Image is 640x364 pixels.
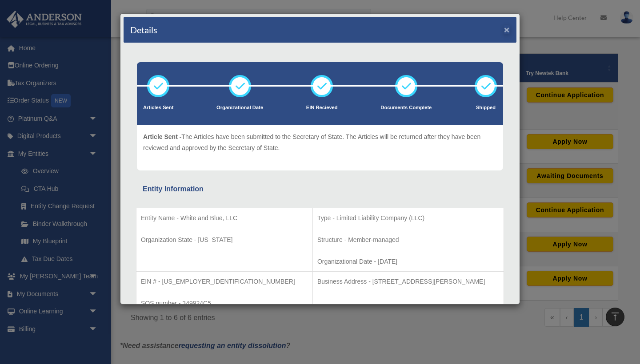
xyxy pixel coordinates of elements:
p: Entity Name - White and Blue, LLC [141,213,308,224]
div: Entity Information [143,183,497,195]
p: Structure - Member-managed [317,234,499,245]
h4: Details [130,24,157,36]
p: EIN # - [US_EMPLOYER_IDENTIFICATION_NUMBER] [141,276,308,287]
button: × [504,25,510,34]
p: Articles Sent [143,103,173,112]
p: Business Address - [STREET_ADDRESS][PERSON_NAME] [317,276,499,287]
p: SOS number - 349924C5 [141,298,308,309]
p: Organization State - [US_STATE] [141,234,308,245]
p: Organizational Date - [DATE] [317,256,499,267]
p: Documents Complete [380,103,432,112]
p: The Articles have been submitted to the Secretary of State. The Articles will be returned after t... [143,131,497,153]
p: EIN Recieved [306,103,338,112]
p: Organizational Date [216,103,263,112]
span: Article Sent - [143,133,181,140]
p: Type - Limited Liability Company (LLC) [317,213,499,224]
p: Shipped [475,103,497,112]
